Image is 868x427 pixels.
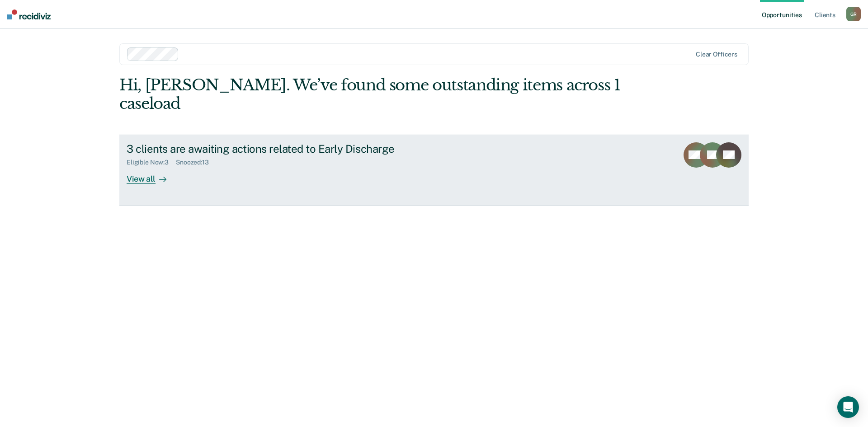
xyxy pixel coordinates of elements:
div: Hi, [PERSON_NAME]. We’ve found some outstanding items across 1 caseload [119,76,623,113]
button: GR [846,7,861,21]
a: 3 clients are awaiting actions related to Early DischargeEligible Now:3Snoozed:13View all [119,135,749,206]
div: View all [127,166,177,184]
div: Eligible Now : 3 [127,159,176,166]
div: Open Intercom Messenger [837,396,859,418]
div: G R [846,7,861,21]
img: Recidiviz [7,9,51,19]
div: Clear officers [696,51,737,58]
div: 3 clients are awaiting actions related to Early Discharge [127,142,444,155]
div: Snoozed : 13 [176,159,216,166]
